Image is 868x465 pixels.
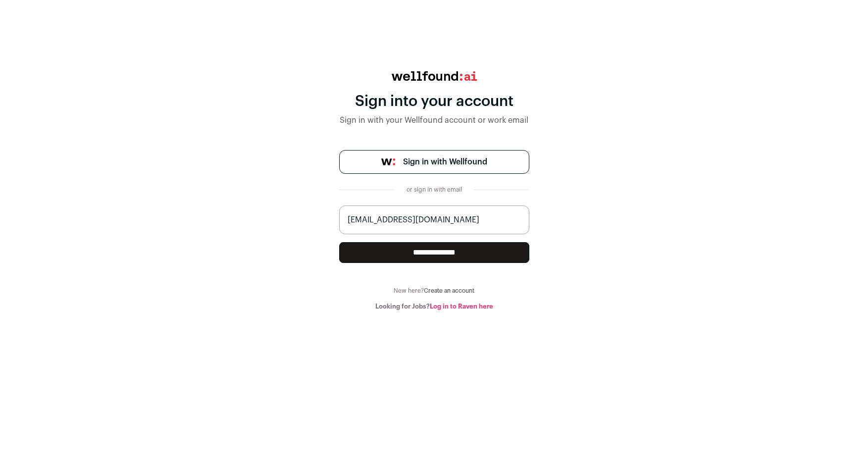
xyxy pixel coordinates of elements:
[403,186,466,194] div: or sign in with email
[392,71,477,81] img: wellfound:ai
[339,150,529,174] a: Sign in with Wellfound
[339,93,529,110] div: Sign into your account
[339,114,529,126] div: Sign in with your Wellfound account or work email
[339,206,529,234] input: name@work-email.com
[339,303,529,310] div: Looking for Jobs?
[339,287,529,295] div: New here?
[424,288,474,294] a: Create an account
[403,156,487,168] span: Sign in with Wellfound
[430,303,493,310] a: Log in to Raven here
[381,158,395,165] img: wellfound-symbol-flush-black-fb3c872781a75f747ccb3a119075da62bfe97bd399995f84a933054e44a575c4.png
